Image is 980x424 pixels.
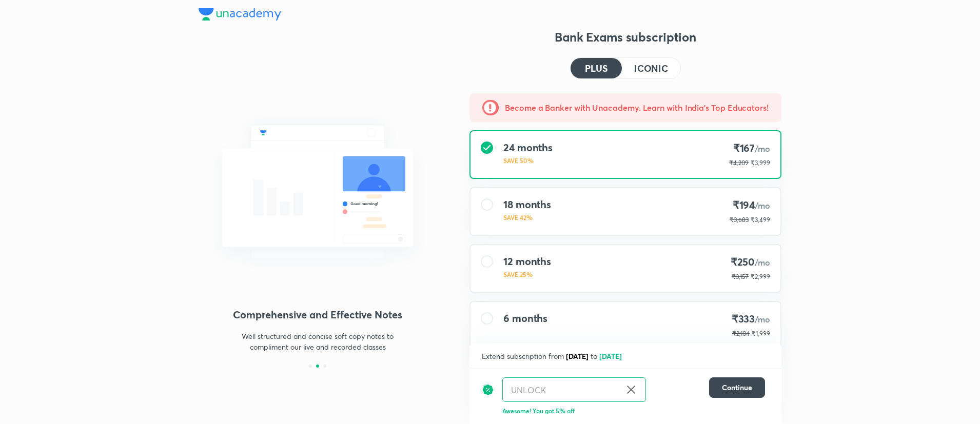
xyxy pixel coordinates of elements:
h4: 18 months [503,198,551,211]
p: ₹2,104 [732,329,750,338]
p: To be paid as a one-time payment [461,358,790,366]
span: [DATE] [566,351,589,361]
span: ₹1,999 [752,330,770,337]
span: /mo [755,314,770,325]
h4: ₹194 [730,198,770,212]
h4: 6 months [503,312,547,325]
p: ₹3,683 [730,215,749,225]
button: PLUS [571,58,622,78]
span: /mo [755,200,770,211]
p: ₹3,157 [732,272,749,281]
h4: 24 months [503,142,553,154]
p: Well structured and concise soft copy notes to compliment our live and recorded classes [228,331,407,352]
h4: ₹167 [729,142,770,155]
img: discount [482,377,494,402]
span: /mo [755,257,770,268]
h5: Become a Banker with Unacademy. Learn with India's Top Educators! [505,102,769,114]
span: ₹3,499 [751,216,770,224]
img: Company Logo [199,8,281,21]
h4: ₹250 [731,255,770,269]
span: [DATE] [599,351,622,361]
p: SAVE 42% [503,213,551,222]
img: chat_with_educator_6cb3c64761.svg [199,103,437,281]
p: SAVE 50% [503,156,553,165]
h4: Comprehensive and Effective Notes [199,307,437,322]
button: ICONIC [622,58,680,78]
p: Awesome! You got 5% off [502,406,765,415]
h4: PLUS [585,64,607,73]
span: /mo [755,143,770,154]
h3: Bank Exams subscription [469,29,781,45]
button: Continue [709,377,765,398]
span: Extend subscription from to [482,351,624,361]
span: Continue [722,382,752,393]
h4: 12 months [503,255,551,268]
p: ₹4,209 [729,158,749,168]
span: ₹2,999 [751,273,770,280]
p: SAVE 25% [503,270,551,279]
input: Have a referral code? [503,378,621,402]
h4: ₹333 [732,312,770,326]
h4: ICONIC [634,64,668,73]
img: - [482,99,499,116]
span: ₹3,999 [751,159,770,167]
